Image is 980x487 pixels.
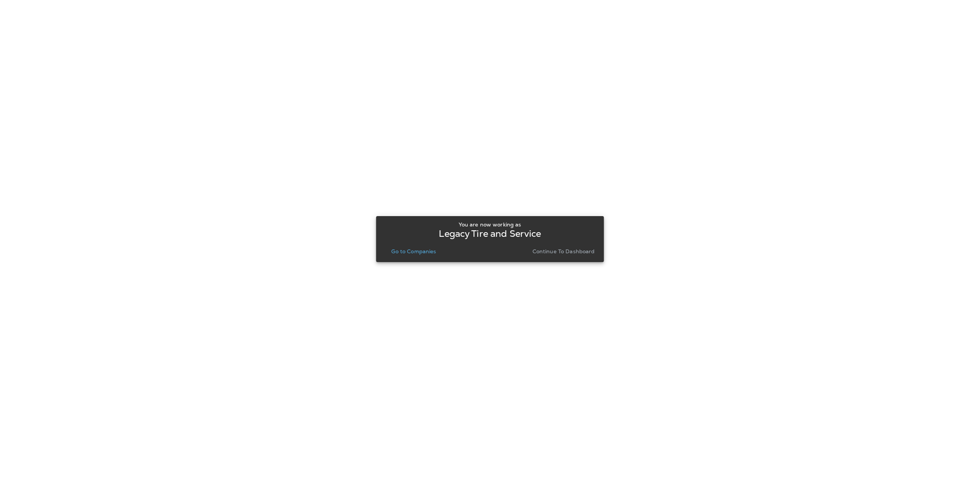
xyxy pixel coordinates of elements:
p: Go to Companies [391,248,436,254]
p: You are now working as [459,221,521,228]
button: Continue to Dashboard [529,246,598,257]
p: Legacy Tire and Service [439,231,541,237]
button: Go to Companies [388,246,439,257]
p: Continue to Dashboard [532,248,595,254]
